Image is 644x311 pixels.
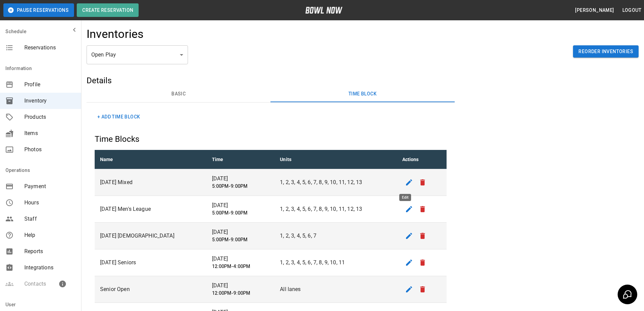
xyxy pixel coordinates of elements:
[402,256,416,269] button: edit
[24,199,76,207] span: Hours
[212,290,269,297] h6: 12:00PM-9:00PM
[24,231,76,239] span: Help
[572,4,617,17] button: [PERSON_NAME]
[212,209,269,217] h6: 5:00PM-9:00PM
[280,285,391,293] p: All lanes
[212,201,269,209] p: [DATE]
[87,75,455,86] h5: Details
[24,129,76,137] span: Items
[100,205,201,213] p: [DATE] Men's League
[24,97,76,105] span: Inventory
[416,176,429,189] button: remove
[100,285,201,293] p: Senior Open
[280,259,391,267] p: 1, 2, 3, 4, 5, 6, 7, 8, 9, 10, 11
[87,86,455,102] div: basic tabs example
[95,111,143,123] button: + Add Time Block
[3,3,74,17] button: Pause Reservations
[24,215,76,223] span: Staff
[399,194,411,201] div: Edit
[416,202,429,216] button: remove
[212,175,269,183] p: [DATE]
[416,256,429,269] button: remove
[212,236,269,244] h6: 5:00PM-9:00PM
[24,247,76,256] span: Reports
[212,282,269,290] p: [DATE]
[24,44,76,52] span: Reservations
[212,183,269,190] h6: 5:00PM-9:00PM
[24,113,76,121] span: Products
[280,205,391,213] p: 1, 2, 3, 4, 5, 6, 7, 8, 9, 10, 11, 12, 13
[402,229,416,243] button: edit
[95,150,207,169] th: Name
[416,283,429,296] button: remove
[77,3,139,17] button: Create Reservation
[100,178,201,186] p: [DATE] Mixed
[24,264,76,272] span: Integrations
[100,259,201,267] p: [DATE] Seniors
[95,134,447,145] h5: Time Blocks
[275,150,397,169] th: Units
[212,255,269,263] p: [DATE]
[270,86,454,102] button: Time Block
[402,283,416,296] button: edit
[207,150,275,169] th: Time
[305,7,342,14] img: logo
[24,81,76,89] span: Profile
[402,176,416,189] button: edit
[87,86,270,102] button: Basic
[573,45,639,58] button: Reorder Inventories
[212,228,269,236] p: [DATE]
[280,232,391,240] p: 1, 2, 3, 4, 5, 6, 7
[87,27,144,41] h4: Inventories
[87,45,188,64] div: Open Play
[100,232,201,240] p: [DATE] [DEMOGRAPHIC_DATA]
[280,178,391,186] p: 1, 2, 3, 4, 5, 6, 7, 8, 9, 10, 11, 12, 13
[397,150,447,169] th: Actions
[212,263,269,270] h6: 12:00PM-4:00PM
[24,182,76,191] span: Payment
[620,4,644,17] button: Logout
[24,146,76,154] span: Photos
[416,229,429,243] button: remove
[402,202,416,216] button: edit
